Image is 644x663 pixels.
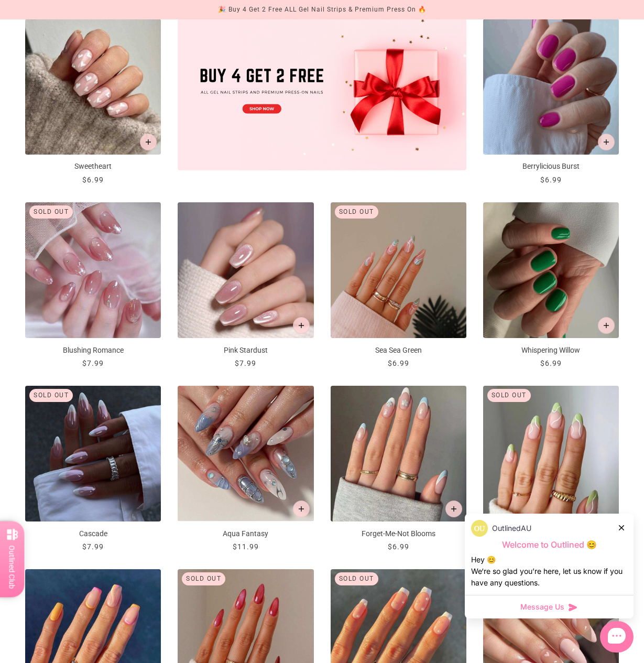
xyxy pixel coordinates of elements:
p: Aqua Fantasy [178,528,313,539]
a: Blushing Romance [25,202,161,369]
span: $6.99 [540,359,562,367]
div: Sold out [29,389,73,402]
a: Berrylicious Burst [483,19,619,186]
p: Blushing Romance [25,345,161,356]
div: Hey 😊 We‘re so glad you’re here, let us know if you have any questions. [471,554,627,589]
a: Sweetheart [25,19,161,186]
div: Sold out [182,572,225,585]
span: $6.99 [388,359,409,367]
a: Pink Stardust [178,202,313,369]
button: Add to cart [293,501,310,517]
p: Forget-Me-Not Blooms [331,528,466,539]
a: Aqua Fantasy [178,386,313,552]
p: Sweetheart [25,161,161,172]
span: Message Us [520,602,564,612]
p: Cascade [25,528,161,539]
span: $7.99 [82,359,104,367]
p: Whispering Willow [483,345,619,356]
p: Welcome to Outlined 😊 [471,539,627,550]
a: Cascade [25,386,161,552]
img: Berrylicious Burst-Press on Manicure-Outlined [483,19,619,155]
span: $7.99 [82,542,104,551]
button: Add to cart [598,134,615,150]
span: $6.99 [388,542,409,551]
div: Sold out [335,572,378,585]
a: Sea Sea Green [331,202,466,369]
a: Whispering Willow [483,202,619,369]
p: Berrylicious Burst [483,161,619,172]
span: $7.99 [235,359,256,367]
div: Sold out [29,205,73,219]
button: Add to cart [445,501,462,517]
button: Add to cart [140,134,157,150]
img: Whispering Willow-Press on Manicure-Outlined [483,202,619,338]
p: Pink Stardust [178,345,313,356]
div: Sold out [487,389,531,402]
div: Sold out [335,205,378,219]
img: data:image/png;base64,iVBORw0KGgoAAAANSUhEUgAAACQAAAAkCAYAAADhAJiYAAACJklEQVR4AexUvWsUQRx9+3VfJsY... [471,520,488,537]
a: Alpine Meadows [483,386,619,552]
div: 🎉 Buy 4 Get 2 Free ALL Gel Nail Strips & Premium Press On 🔥 [218,4,427,15]
button: Add to cart [598,317,615,334]
span: $11.99 [233,542,259,551]
a: Forget-Me-Not Blooms [331,386,466,552]
span: $6.99 [82,176,104,184]
span: $6.99 [540,176,562,184]
button: Add to cart [293,317,310,334]
p: Sea Sea Green [331,345,466,356]
p: OutlinedAU [492,523,531,534]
